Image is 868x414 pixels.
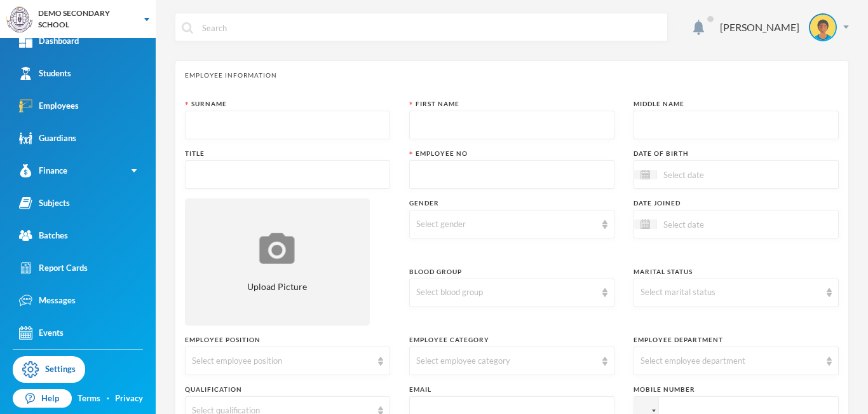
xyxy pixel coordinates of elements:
div: Select blood group [416,286,596,299]
div: Marital Status [634,267,839,277]
div: Select employee category [416,355,596,368]
input: Select date [657,167,764,182]
div: Students [19,67,71,80]
div: Messages [19,294,76,307]
div: Qualification [185,385,390,394]
img: STUDENT [810,15,836,40]
div: Blood Group [409,267,614,277]
div: Guardians [19,132,76,145]
div: Events [19,326,64,340]
div: Select gender [416,218,596,231]
div: Batches [19,229,68,242]
div: Finance [19,164,67,177]
input: Search [201,13,661,42]
a: Settings [13,356,85,383]
div: Dashboard [19,34,79,48]
div: Select employee department [641,355,820,368]
div: Select employee position [192,355,372,368]
div: Subjects [19,197,70,210]
img: search [182,22,193,34]
img: logo [7,7,32,32]
img: upload [256,231,298,266]
div: Mobile Number [634,385,839,394]
a: Terms [78,392,100,405]
input: Select date [657,217,764,231]
div: Email [409,385,614,394]
div: First Name [409,99,614,109]
div: Employee No [409,149,614,158]
div: [PERSON_NAME] [720,20,799,35]
div: Gender [409,198,614,208]
div: Employee Information [185,71,839,80]
a: Help [13,389,72,408]
div: Middle Name [634,99,839,109]
div: DEMO SECONDARY SCHOOL [38,8,132,31]
div: Select marital status [641,286,820,299]
div: Report Cards [19,261,88,275]
a: Privacy [115,392,143,405]
div: Surname [185,99,390,109]
div: Date Joined [634,198,839,208]
div: Employee Category [409,335,614,345]
span: Upload Picture [247,280,307,293]
div: · [107,392,109,405]
div: Title [185,149,390,158]
div: Date of Birth [634,149,839,158]
div: Employee Department [634,335,839,345]
div: Employees [19,99,79,113]
div: Employee Position [185,335,390,345]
